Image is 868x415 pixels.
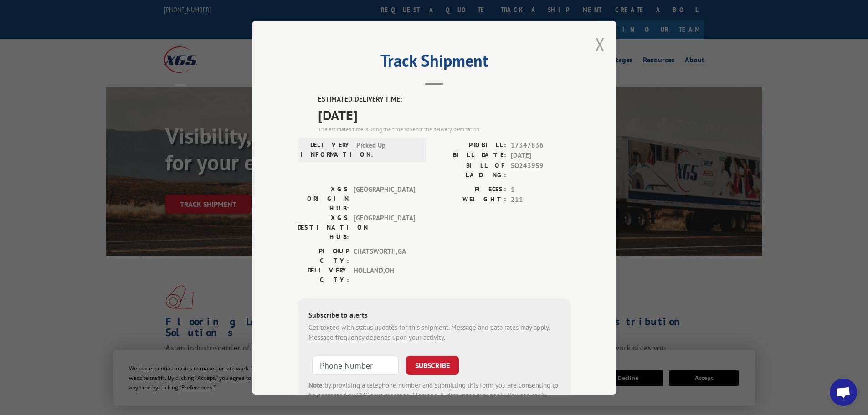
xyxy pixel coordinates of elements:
[434,150,506,161] label: BILL DATE:
[318,94,571,105] label: ESTIMATED DELIVERY TIME:
[308,380,324,389] strong: Note:
[406,355,459,374] button: SUBSCRIBE
[312,355,399,374] input: Phone Number
[511,160,571,179] span: SO243959
[434,160,506,179] label: BILL OF LADING:
[300,140,352,159] label: DELIVERY INFORMATION:
[318,125,571,133] div: The estimated time is using the time zone for the delivery destination.
[434,195,506,205] label: WEIGHT:
[511,195,571,205] span: 211
[298,184,349,213] label: XGS ORIGIN HUB:
[298,213,349,241] label: XGS DESTINATION HUB:
[434,140,506,150] label: PROBILL:
[356,140,418,159] span: Picked Up
[354,265,415,284] span: HOLLAND , OH
[434,184,506,195] label: PIECES:
[308,322,560,343] div: Get texted with status updates for this shipment. Message and data rates may apply. Message frequ...
[298,54,571,72] h2: Track Shipment
[318,104,571,125] span: [DATE]
[298,265,349,284] label: DELIVERY CITY:
[308,309,560,322] div: Subscribe to alerts
[354,213,415,241] span: [GEOGRAPHIC_DATA]
[308,380,560,411] div: by providing a telephone number and submitting this form you are consenting to be contacted by SM...
[511,140,571,150] span: 17347836
[354,246,415,265] span: CHATSWORTH , GA
[511,150,571,161] span: [DATE]
[511,184,571,195] span: 1
[354,184,415,213] span: [GEOGRAPHIC_DATA]
[595,32,605,56] button: Close modal
[830,379,857,406] div: Open chat
[298,246,349,265] label: PICKUP CITY:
